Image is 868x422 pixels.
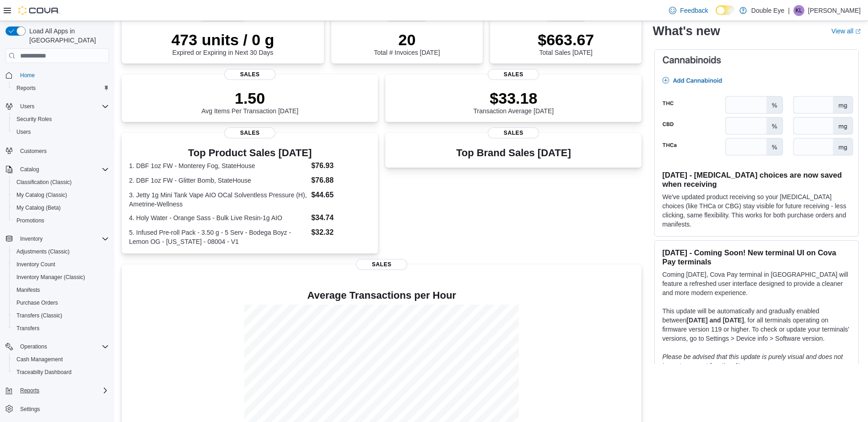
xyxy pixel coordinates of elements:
[538,31,594,56] div: Total Sales [DATE]
[20,387,39,394] span: Reports
[13,354,109,365] span: Cash Management
[16,84,36,92] span: Reports
[16,385,109,396] span: Reports
[16,128,31,136] span: Users
[13,367,109,378] span: Traceabilty Dashboard
[16,261,55,268] span: Inventory Count
[374,31,440,56] div: Total # Invoices [DATE]
[9,271,113,284] button: Inventory Manager (Classic)
[2,100,113,113] button: Users
[201,89,298,107] p: 1.50
[680,6,708,15] span: Feedback
[201,89,298,115] div: Avg Items Per Transaction [DATE]
[9,258,113,271] button: Inventory Count
[2,163,113,176] button: Catalog
[13,127,34,137] a: Users
[686,316,744,324] strong: [DATE] and [DATE]
[456,148,571,158] h3: Top Brand Sales [DATE]
[13,114,55,125] a: Security Roles
[855,29,861,34] svg: External link
[13,297,62,308] a: Purchase Orders
[18,6,59,15] img: Cova
[13,246,109,257] span: Adjustments (Classic)
[662,353,843,369] em: Please be advised that this update is purely visual and does not impact payment functionality.
[13,323,43,334] a: Transfers
[16,299,58,306] span: Purchase Orders
[13,354,66,365] a: Cash Management
[831,27,861,35] a: View allExternal link
[16,385,43,396] button: Reports
[16,217,44,224] span: Promotions
[662,192,851,229] p: We've updated product receiving so your [MEDICAL_DATA] choices (like THCa or CBG) stay visible fo...
[9,284,113,296] button: Manifests
[20,148,47,155] span: Customers
[13,323,109,334] span: Transfers
[9,201,113,214] button: My Catalog (Beta)
[16,116,52,123] span: Security Roles
[16,164,109,175] span: Catalog
[13,297,109,308] span: Purchase Orders
[224,69,275,80] span: Sales
[2,340,113,353] button: Operations
[16,248,70,255] span: Adjustments (Classic)
[16,233,46,244] button: Inventory
[2,384,113,397] button: Reports
[13,285,43,295] a: Manifests
[9,176,113,189] button: Classification (Classic)
[13,259,59,270] a: Inventory Count
[13,285,109,295] span: Manifests
[16,101,38,112] button: Users
[13,202,109,213] span: My Catalog (Beta)
[9,366,113,379] button: Traceabilty Dashboard
[13,83,109,94] span: Reports
[665,1,712,20] a: Feedback
[171,31,274,56] div: Expired or Expiring in Next 30 Days
[16,145,109,156] span: Customers
[311,227,371,238] dd: $32.32
[16,146,50,157] a: Customers
[16,233,109,244] span: Inventory
[16,70,38,81] a: Home
[16,325,39,332] span: Transfers
[9,245,113,258] button: Adjustments (Classic)
[9,322,113,335] button: Transfers
[13,272,89,283] a: Inventory Manager (Classic)
[311,160,371,171] dd: $76.93
[13,310,66,321] a: Transfers (Classic)
[16,69,109,81] span: Home
[20,103,34,110] span: Users
[2,402,113,416] button: Settings
[356,259,407,270] span: Sales
[311,212,371,223] dd: $34.74
[652,24,720,38] h2: What's new
[13,190,109,200] span: My Catalog (Classic)
[129,213,307,222] dt: 4. Holy Water - Orange Sass - Bulk Live Resin-1g AIO
[13,202,65,213] a: My Catalog (Beta)
[311,190,371,200] dd: $44.65
[808,5,861,16] p: [PERSON_NAME]
[20,166,39,173] span: Catalog
[374,31,440,49] p: 20
[13,215,48,226] a: Promotions
[16,204,61,211] span: My Catalog (Beta)
[26,26,109,45] span: Load All Apps in [GEOGRAPHIC_DATA]
[13,114,109,125] span: Security Roles
[9,296,113,309] button: Purchase Orders
[662,170,851,189] h3: [DATE] - [MEDICAL_DATA] choices are now saved when receiving
[16,356,63,363] span: Cash Management
[16,341,109,352] span: Operations
[129,290,634,301] h4: Average Transactions per Hour
[13,310,109,321] span: Transfers (Classic)
[13,367,75,378] a: Traceabilty Dashboard
[13,190,71,200] a: My Catalog (Classic)
[16,404,43,415] a: Settings
[9,189,113,201] button: My Catalog (Classic)
[129,228,307,246] dt: 5. Infused Pre-roll Pack - 3.50 g - 5 Serv - Bodega Boyz - Lemon OG - [US_STATE] - 08004 - V1
[13,177,75,188] a: Classification (Classic)
[16,274,85,281] span: Inventory Manager (Classic)
[13,83,39,94] a: Reports
[2,69,113,82] button: Home
[16,341,51,352] button: Operations
[20,72,35,79] span: Home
